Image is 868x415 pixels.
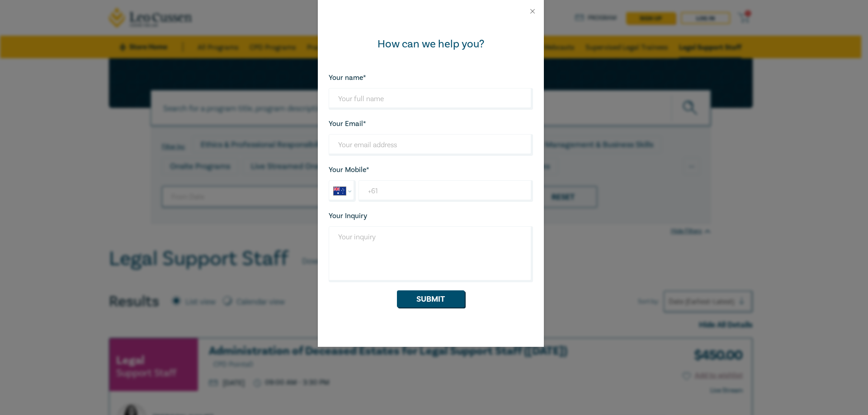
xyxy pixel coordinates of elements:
[528,7,537,15] button: Close
[359,180,533,202] input: Your mobile number
[329,88,533,110] input: Your full name
[329,37,533,51] div: How can we help you?
[329,166,369,174] label: Your Mobile*
[329,212,367,220] label: Your Inquiry
[329,134,533,156] input: Your email address
[329,120,366,128] label: Your Email*
[329,74,366,82] label: Your name*
[397,290,465,308] button: Submit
